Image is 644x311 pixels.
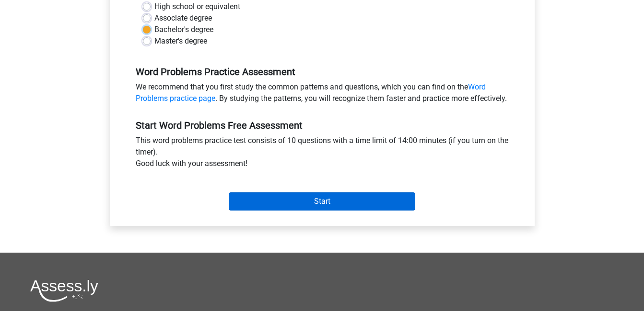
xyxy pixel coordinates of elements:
[154,35,207,47] label: Master's degree
[129,135,516,173] div: This word problems practice test consists of 10 questions with a time limit of 14:00 minutes (if ...
[229,192,415,211] input: Start
[136,120,509,131] h5: Start Word Problems Free Assessment
[154,24,213,35] label: Bachelor's degree
[30,279,98,302] img: Assessly logo
[136,66,509,78] h5: Word Problems Practice Assessment
[154,1,240,12] label: High school or equivalent
[129,81,516,108] div: We recommend that you first study the common patterns and questions, which you can find on the . ...
[154,12,212,24] label: Associate degree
